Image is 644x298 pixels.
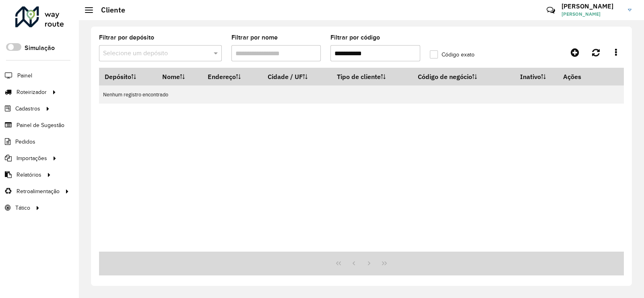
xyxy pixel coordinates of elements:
th: Tipo de cliente [331,68,413,85]
span: Painel [17,71,32,80]
h2: Cliente [93,6,125,15]
span: Roteirizador [17,88,47,96]
span: Relatórios [17,171,41,179]
span: Retroalimentação [17,187,60,196]
label: Filtrar por nome [231,33,278,42]
label: Código exato [430,50,475,59]
span: Importações [17,154,47,163]
th: Endereço [202,68,262,85]
th: Ações [558,68,606,85]
label: Simulação [25,43,55,53]
th: Nome [157,68,202,85]
span: [PERSON_NAME] [561,10,622,18]
th: Código de negócio [413,68,508,85]
h3: [PERSON_NAME] [561,2,622,10]
span: Pedidos [15,138,35,146]
label: Filtrar por código [330,33,380,42]
th: Cidade / UF [262,68,331,85]
span: Cadastros [15,104,40,113]
th: Inativo [508,68,558,85]
span: Painel de Sugestão [17,121,64,129]
a: Contato Rápido [542,2,559,19]
th: Depósito [99,68,157,85]
span: Tático [15,204,30,212]
label: Filtrar por depósito [99,33,154,42]
td: Nenhum registro encontrado [99,85,624,104]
